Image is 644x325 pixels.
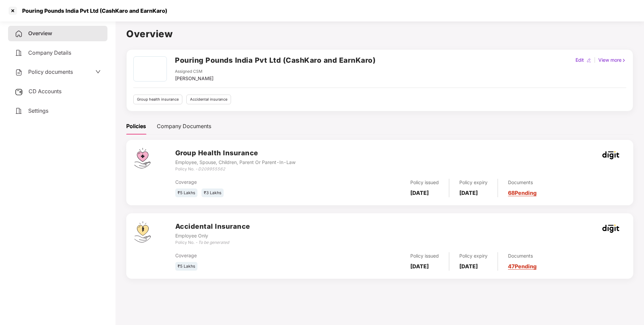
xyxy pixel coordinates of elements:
[175,188,197,198] div: ₹5 Lakhs
[410,189,429,196] b: [DATE]
[95,69,101,74] span: down
[28,30,52,37] span: Overview
[175,148,295,158] h3: Group Health Insurance
[175,221,250,232] h3: Accidental Insurance
[175,55,375,66] h2: Pouring Pounds India Pvt Ltd (CashKaro and EarnKaro)
[602,224,619,233] img: godigit.png
[175,239,250,246] div: Policy No. -
[15,88,23,96] img: svg+xml;base64,PHN2ZyB3aWR0aD0iMjUiIGhlaWdodD0iMjQiIHZpZXdCb3g9IjAgMCAyNSAyNCIgZmlsbD0ibm9uZSIgeG...
[15,107,23,115] img: svg+xml;base64,PHN2ZyB4bWxucz0iaHR0cDovL3d3dy53My5vcmcvMjAwMC9zdmciIHdpZHRoPSIyNCIgaGVpZ2h0PSIyNC...
[134,148,150,168] img: svg+xml;base64,PHN2ZyB4bWxucz0iaHR0cDovL3d3dy53My5vcmcvMjAwMC9zdmciIHdpZHRoPSI0Ny43MTQiIGhlaWdodD...
[18,7,167,14] div: Pouring Pounds India Pvt Ltd (CashKaro and EarnKaro)
[593,56,597,64] div: |
[126,122,146,130] div: Policies
[410,252,439,260] div: Policy issued
[15,49,23,57] img: svg+xml;base64,PHN2ZyB4bWxucz0iaHR0cDovL3d3dy53My5vcmcvMjAwMC9zdmciIHdpZHRoPSIyNCIgaGVpZ2h0PSIyNC...
[175,252,325,259] div: Coverage
[597,56,628,64] div: View more
[29,88,61,95] span: CD Accounts
[622,58,626,63] img: rightIcon
[508,252,537,260] div: Documents
[410,179,439,186] div: Policy issued
[175,159,295,166] div: Employee, Spouse, Children, Parent Or Parent-In-Law
[175,166,295,172] div: Policy No. -
[508,179,537,186] div: Documents
[15,68,23,76] img: svg+xml;base64,PHN2ZyB4bWxucz0iaHR0cDovL3d3dy53My5vcmcvMjAwMC9zdmciIHdpZHRoPSIyNCIgaGVpZ2h0PSIyNC...
[175,75,214,82] div: [PERSON_NAME]
[28,107,48,114] span: Settings
[186,95,231,104] div: Accidental insurance
[459,263,478,270] b: [DATE]
[157,122,211,130] div: Company Documents
[508,263,537,270] a: 47 Pending
[126,26,633,41] h1: Overview
[410,263,429,270] b: [DATE]
[198,166,225,171] i: D209955562
[28,68,73,75] span: Policy documents
[587,58,591,63] img: editIcon
[133,95,182,104] div: Group health insurance
[201,188,224,198] div: ₹3 Lakhs
[459,189,478,196] b: [DATE]
[175,178,325,186] div: Coverage
[175,232,250,239] div: Employee Only
[508,189,537,196] a: 68 Pending
[198,240,229,245] i: To be generated
[175,262,197,271] div: ₹5 Lakhs
[459,252,488,260] div: Policy expiry
[15,30,23,38] img: svg+xml;base64,PHN2ZyB4bWxucz0iaHR0cDovL3d3dy53My5vcmcvMjAwMC9zdmciIHdpZHRoPSIyNCIgaGVpZ2h0PSIyNC...
[459,179,488,186] div: Policy expiry
[602,151,619,159] img: godigit.png
[574,56,585,64] div: Edit
[175,68,214,75] div: Assigned CSM
[28,49,71,56] span: Company Details
[134,221,151,242] img: svg+xml;base64,PHN2ZyB4bWxucz0iaHR0cDovL3d3dy53My5vcmcvMjAwMC9zdmciIHdpZHRoPSI0OS4zMjEiIGhlaWdodD...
